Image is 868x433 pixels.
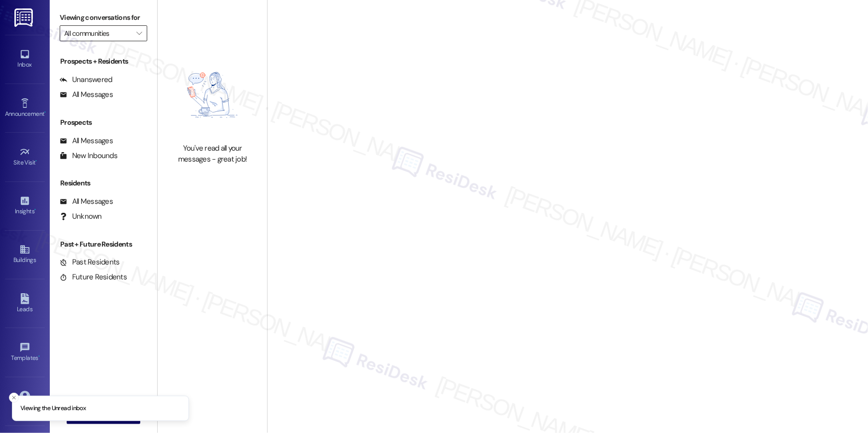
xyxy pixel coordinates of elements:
a: Insights • [5,192,45,219]
a: Account [5,388,45,415]
a: Leads [5,290,45,317]
div: All Messages [60,136,113,146]
div: Unanswered [60,75,112,85]
img: ResiDesk Logo [14,8,35,27]
div: All Messages [60,196,113,207]
span: • [38,353,40,360]
button: Close toast [9,393,19,403]
a: Buildings [5,241,45,268]
a: Inbox [5,46,45,73]
i:  [136,29,142,37]
label: Viewing conversations for [60,10,147,25]
span: • [36,158,37,165]
input: All communities [64,25,131,41]
div: Residents [50,178,157,188]
div: Past + Future Residents [50,239,157,250]
div: All Messages [60,89,113,100]
a: Templates • [5,339,45,366]
a: Site Visit • [5,144,45,171]
div: New Inbounds [60,151,117,161]
p: Viewing the Unread inbox [20,404,86,413]
div: Future Residents [60,272,127,282]
span: • [34,206,36,213]
div: Prospects [50,117,157,128]
span: • [44,109,46,116]
div: You've read all your messages - great job! [169,143,256,165]
div: Past Residents [60,257,120,267]
div: Prospects + Residents [50,56,157,67]
div: Unknown [60,211,102,222]
img: empty-state [169,52,256,138]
